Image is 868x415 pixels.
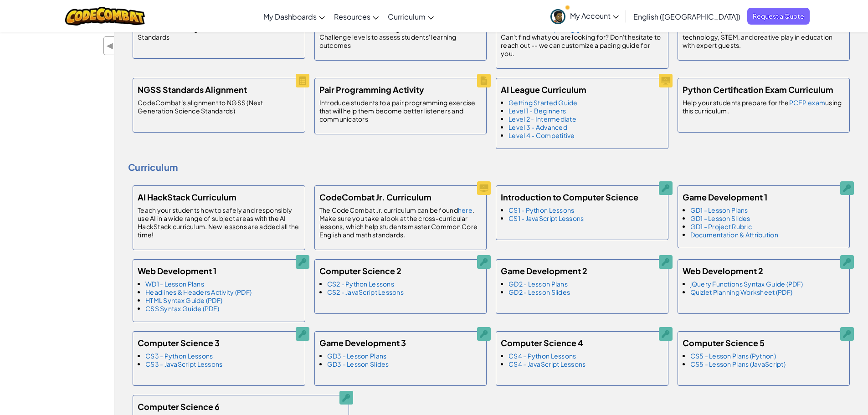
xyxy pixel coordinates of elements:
a: CodeCombat Jr. Curriculum The CodeCombat Jr. curriculum can be foundhere. Make sure you take a lo... [310,181,492,255]
h5: Game Development 2 [501,264,587,277]
h5: AI League Curriculum [501,83,586,96]
h5: Computer Science 3 [138,336,220,349]
a: My Account [546,2,623,31]
span: English ([GEOGRAPHIC_DATA]) [633,12,740,21]
p: Help your students prepare for the using this curriculum. [683,98,845,115]
h5: Python Certification Exam Curriculum [683,83,833,96]
a: jQuery Functions Syntax Guide (PDF) [690,280,803,288]
p: CodeCombat's alignment to NGSS (Next Generation Science Standards) [138,98,300,115]
a: here [458,206,473,214]
h5: Computer Science 2 [319,264,401,277]
a: Documentation & Attribution [690,231,778,239]
p: Listen to our podcast to explore the role of technology, STEM, and creative play in education wit... [683,25,845,49]
a: Pair Programming Activity Introduce students to a pair programming exercise that will help them b... [310,73,492,139]
a: GD1 - Lesson Slides [690,214,750,222]
a: Level 3 - Advanced [508,123,567,131]
h5: Game Development 1 [683,190,767,204]
h5: Pair Programming Activity [319,83,424,96]
h5: CodeCombat Jr. Curriculum [319,190,431,204]
a: GD3 - Lesson Plans [327,352,387,360]
a: Level 4 - Competitive [508,131,575,139]
span: ◀ [106,39,114,52]
a: Game Development 3 GD3 - Lesson Plans GD3 - Lesson Slides [310,327,492,390]
a: CS2 - JavaScript Lessons [327,288,404,296]
h4: Curriculum [128,160,854,174]
a: Game Development 1 GD1 - Lesson Plans GD1 - Lesson Slides GD1 - Project Rubric Documentation & At... [673,181,855,253]
a: CS5 - Lesson Plans (Python) [690,352,776,360]
a: Introduction to Computer Science CS1 - Python Lessons CS1 - JavaScript Lessons [491,181,673,245]
a: CS4 - Python Lessons [508,352,576,360]
a: CS1 - Python Lessons [508,206,574,214]
a: CSS Syntax Guide (PDF) [145,304,219,313]
a: Resources [329,4,383,29]
a: Python Certification Exam Curriculum Help your students prepare for thePCEP examusing this curric... [673,73,855,137]
h5: Computer Science 5 [683,336,765,349]
h5: Computer Science 6 [138,400,220,413]
p: Take a look at our for CodeCombat. Can't find what you are looking for? Don't hesitate to reach o... [501,25,663,57]
a: CS3 - JavaScript Lessons [145,360,222,368]
a: GD2 - Lesson Slides [508,288,570,296]
p: Teach your students how to safely and responsibly use AI in a wide range of subject areas with th... [138,206,300,239]
a: CS4 - JavaScript Lessons [508,360,586,368]
span: Curriculum [388,12,426,21]
a: Headlines & Headers Activity (PDF) [145,288,252,296]
h5: Web Development 2 [683,264,763,277]
h5: Game Development 3 [319,336,406,349]
a: NGSS Standards Alignment CodeCombat's alignment to NGSS (Next Generation Science Standards) [128,73,310,137]
a: GD2 - Lesson Plans [508,280,568,288]
span: Resources [334,12,370,21]
a: PCEP exam [789,98,825,107]
a: Getting Started Guide [508,98,578,107]
a: HTML Syntax Guide (PDF) [145,296,222,304]
p: Introduce students to a pair programming exercise that will help them become better listeners and... [319,98,482,123]
span: My Account [570,11,619,20]
span: My Dashboards [263,12,317,21]
p: The CodeCombat Jr. curriculum can be found . Make sure you take a look at the cross-curricular le... [319,206,482,239]
a: CS3 - Python Lessons [145,352,213,360]
a: AI HackStack Curriculum Teach your students how to safely and responsibly use AI in a wide range ... [128,181,310,255]
img: CodeCombat logo [65,7,145,26]
p: CodeCombat's alignment to Common Core State Standards [138,25,300,41]
a: GD1 - Lesson Plans [690,206,748,214]
a: Quizlet Planning Worksheet (PDF) [690,288,793,296]
a: My Dashboards [259,4,329,29]
a: Level 2 - Intermediate [508,115,576,123]
a: Game Development 2 GD2 - Lesson Plans GD2 - Lesson Slides [491,255,673,318]
a: Request a Quote [747,8,810,25]
img: avatar [550,9,565,24]
h5: AI HackStack Curriculum [138,190,236,204]
a: WD1 - Lesson Plans [145,280,204,288]
h5: NGSS Standards Alignment [138,83,247,96]
a: Curriculum [383,4,438,29]
p: Learn how to use Challenge Levels and Combo Challenge levels to assess students' learning outcomes [319,25,482,49]
a: GD3 - Lesson Slides [327,360,389,368]
a: English ([GEOGRAPHIC_DATA]) [629,4,745,29]
a: GD1 - Project Rubric [690,222,752,231]
h5: Introduction to Computer Science [501,190,638,204]
a: CS1 - JavaScript Lessons [508,214,584,222]
a: Computer Science 4 CS4 - Python Lessons CS4 - JavaScript Lessons [491,327,673,390]
h5: Web Development 1 [138,264,216,277]
a: CS5 - Lesson Plans (JavaScript) [690,360,786,368]
a: Computer Science 2 CS2 - Python Lessons CS2 - JavaScript Lessons [310,255,492,318]
a: Computer Science 3 CS3 - Python Lessons CS3 - JavaScript Lessons [128,327,310,390]
a: Level 1 - Beginners [508,107,566,115]
h5: Computer Science 4 [501,336,583,349]
a: CS2 - Python Lessons [327,280,394,288]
